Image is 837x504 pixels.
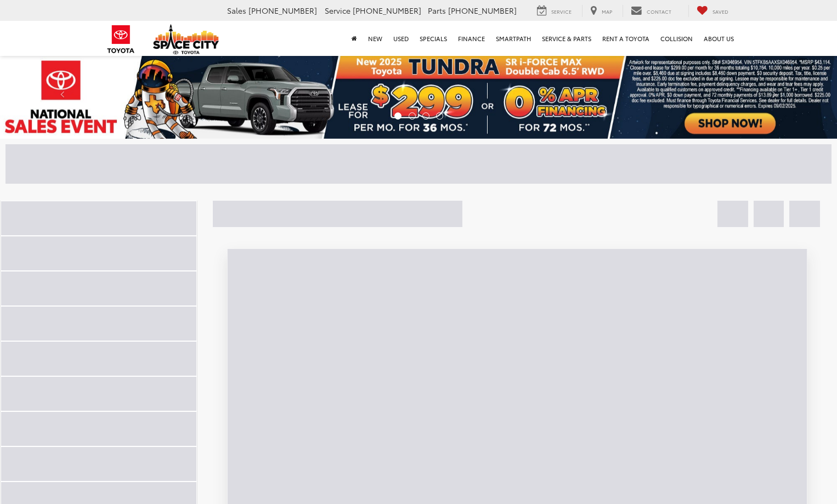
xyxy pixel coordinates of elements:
[227,5,246,16] span: Sales
[428,5,446,16] span: Parts
[582,5,620,17] a: Map
[353,5,421,16] span: [PHONE_NUMBER]
[490,21,536,56] a: SmartPath
[100,21,142,57] img: Toyota
[248,5,317,16] span: [PHONE_NUMBER]
[698,21,739,56] a: About Us
[153,24,219,54] img: Space City Toyota
[688,5,737,17] a: My Saved Vehicles
[325,5,350,16] span: Service
[529,5,580,17] a: Service
[536,21,597,56] a: Service & Parts
[655,21,698,56] a: Collision
[388,21,414,56] a: Used
[602,8,612,15] span: Map
[647,8,671,15] span: Contact
[712,8,728,15] span: Saved
[448,5,517,16] span: [PHONE_NUMBER]
[623,5,680,17] a: Contact
[414,21,453,56] a: Specials
[551,8,572,15] span: Service
[453,21,490,56] a: Finance
[597,21,655,56] a: Rent a Toyota
[363,21,388,56] a: New
[346,21,363,56] a: Home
